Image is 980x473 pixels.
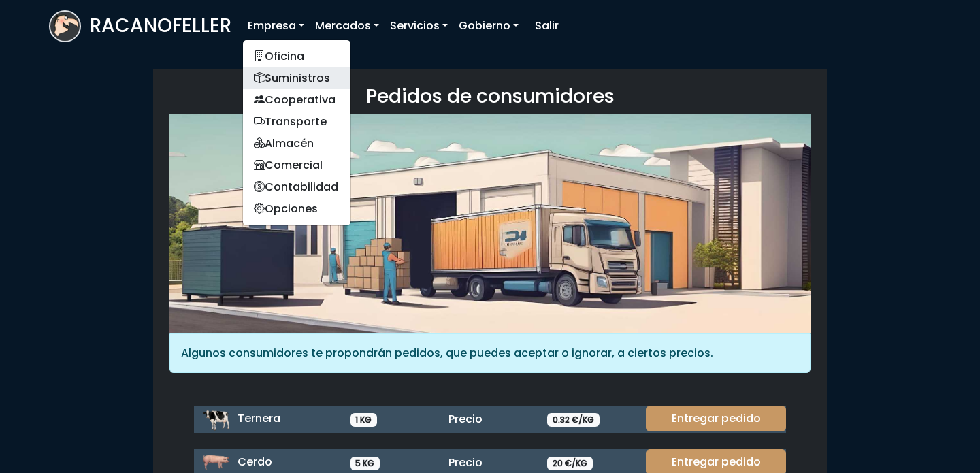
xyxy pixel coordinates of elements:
[169,85,811,108] h3: Pedidos de consumidores
[243,133,350,154] a: Almacén
[243,67,350,89] a: Suministros
[169,333,811,373] div: Algunos consumidores te propondrán pedidos, que puedes aceptar o ignorar, a ciertos precios.
[243,89,350,111] a: Cooperativa
[547,457,593,470] span: 20 €/KG
[385,12,453,39] a: Servicios
[90,14,231,37] h3: RACANOFELLER
[547,413,600,427] span: 0.32 €/KG
[202,406,229,433] img: ternera.png
[243,198,350,220] a: Opciones
[238,454,272,470] span: Cerdo
[238,410,280,426] span: Ternera
[243,46,350,67] a: Oficina
[310,12,385,39] a: Mercados
[242,12,310,39] a: Empresa
[646,406,786,431] a: Entregar pedido
[453,12,524,39] a: Gobierno
[49,7,231,46] a: RACANOFELLER
[50,12,80,37] img: logoracarojo.png
[350,457,380,470] span: 5 KG
[440,455,539,471] div: Precio
[350,413,378,427] span: 1 KG
[243,111,350,133] a: Transporte
[243,154,350,176] a: Comercial
[529,12,564,39] a: Salir
[440,411,539,427] div: Precio
[169,114,811,333] img: orders.jpg
[243,176,350,198] a: Contabilidad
